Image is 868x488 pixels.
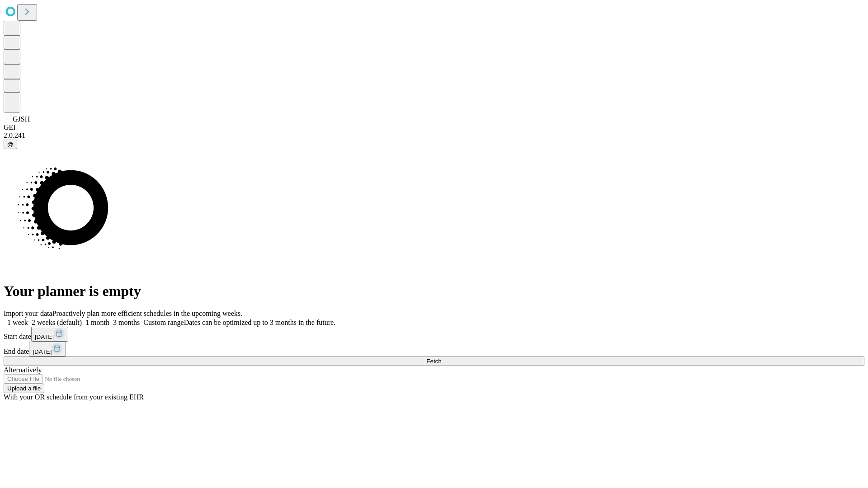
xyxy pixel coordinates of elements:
button: [DATE] [31,327,68,342]
div: 2.0.241 [4,131,864,140]
div: GEI [4,123,864,131]
button: @ [4,140,17,149]
span: 3 months [113,319,140,326]
span: @ [7,141,14,148]
span: 1 month [85,319,109,326]
span: Dates can be optimized up to 3 months in the future. [184,319,335,326]
button: Fetch [4,357,864,366]
span: Fetch [426,358,441,365]
span: 1 week [7,319,28,326]
button: Upload a file [4,384,44,393]
button: [DATE] [29,342,66,357]
span: GJSH [13,115,30,123]
span: Alternatively [4,366,42,374]
span: Custom range [143,319,184,326]
span: [DATE] [35,333,54,340]
span: [DATE] [33,348,52,355]
div: Start date [4,327,864,342]
div: End date [4,342,864,357]
span: 2 weeks (default) [32,319,82,326]
span: Import your data [4,310,52,317]
span: With your OR schedule from your existing EHR [4,393,144,401]
span: Proactively plan more efficient schedules in the upcoming weeks. [52,310,242,317]
h1: Your planner is empty [4,283,864,300]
